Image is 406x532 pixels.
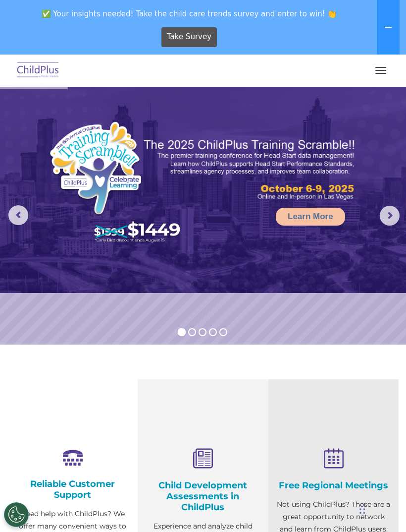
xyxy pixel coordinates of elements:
[356,484,406,532] iframe: Chat Widget
[161,27,217,47] a: Take Survey
[4,502,29,527] button: Cookies Settings
[276,480,391,491] h4: Free Regional Meetings
[145,480,260,513] h4: Child Development Assessments in ChildPlus
[15,59,61,82] img: ChildPlus by Procare Solutions
[15,478,130,500] h4: Reliable Customer Support
[359,494,365,524] div: Drag
[4,4,375,23] span: ✅ Your insights needed! Take the child care trends survey and enter to win! 👏
[276,208,345,226] a: Learn More
[167,28,211,46] span: Take Survey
